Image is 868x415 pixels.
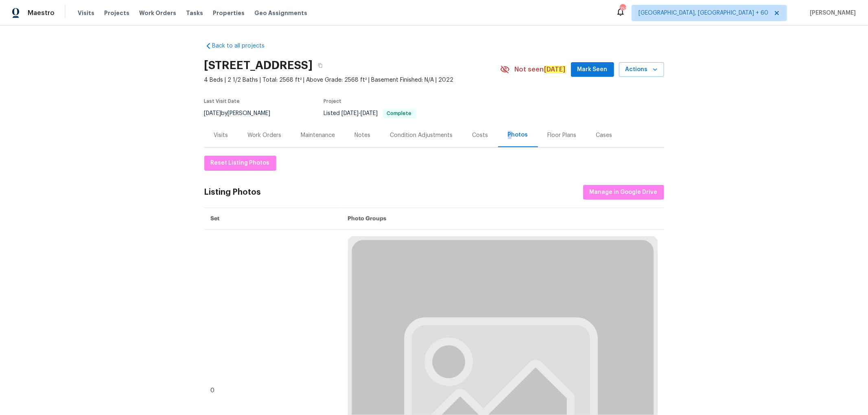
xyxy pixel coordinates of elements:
div: Maintenance [301,131,335,139]
span: - [342,111,378,116]
span: Reset Listing Photos [211,158,270,168]
h2: [STREET_ADDRESS] [204,61,313,70]
span: Tasks [186,10,203,16]
span: Visits [78,9,94,17]
th: Photo Groups [341,208,664,230]
span: Projects [104,9,129,17]
span: [GEOGRAPHIC_DATA], [GEOGRAPHIC_DATA] + 60 [638,9,768,17]
div: Floor Plans [548,131,577,139]
em: [DATE] [544,66,566,73]
span: Complete [384,111,415,116]
span: 4 Beds | 2 1/2 Baths | Total: 2568 ft² | Above Grade: 2568 ft² | Basement Finished: N/A | 2022 [204,76,500,84]
span: Actions [625,65,658,75]
button: Mark Seen [571,62,614,77]
span: Listed [324,111,416,116]
div: Costs [472,131,488,139]
div: 752 [620,5,625,13]
span: [DATE] [204,111,221,116]
div: Work Orders [248,131,282,139]
div: Listing Photos [204,188,261,196]
div: Photos [508,131,528,139]
span: [DATE] [361,111,378,116]
button: Actions [619,62,664,77]
span: Not seen [515,65,566,74]
span: [DATE] [342,111,359,116]
button: Copy Address [313,58,328,73]
span: Properties [213,9,245,17]
span: Project [324,99,342,104]
a: Back to all projects [204,42,282,50]
span: [PERSON_NAME] [807,9,856,17]
div: Notes [355,131,371,139]
div: Cases [596,131,612,139]
div: Visits [214,131,228,139]
span: Maestro [28,9,55,17]
span: Geo Assignments [254,9,307,17]
div: by [PERSON_NAME] [204,109,280,118]
span: Last Visit Date [204,99,240,104]
span: Manage in Google Drive [590,187,658,198]
button: Manage in Google Drive [583,185,664,200]
button: Reset Listing Photos [204,156,276,171]
span: Work Orders [139,9,176,17]
th: Set [204,208,341,230]
div: Condition Adjustments [390,131,453,139]
span: Mark Seen [577,65,608,75]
